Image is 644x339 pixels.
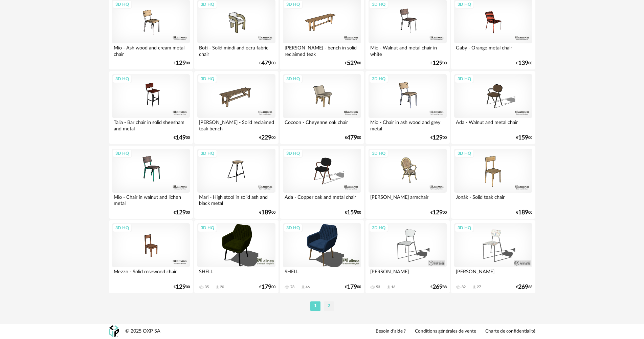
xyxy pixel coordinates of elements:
[454,193,532,206] div: Jonàk - Solid teak chair
[112,43,190,57] div: Mio - Ash wood and cream metal chair
[376,329,406,335] a: Besoin d'aide ?
[259,61,275,66] div: € 00
[518,210,528,215] span: 189
[283,75,303,83] div: 3D HQ
[432,61,443,66] span: 129
[194,71,278,144] a: 3D HQ [PERSON_NAME] - Solid reclaimed teak bench €22900
[430,210,447,215] div: € 00
[454,149,474,158] div: 3D HQ
[283,267,361,281] div: SHELL
[345,61,361,66] div: € 00
[472,285,477,290] span: Download icon
[345,210,361,215] div: € 00
[176,210,186,215] span: 129
[430,61,447,66] div: € 00
[451,146,535,219] a: 3D HQ Jonàk - Solid teak chair €18900
[261,135,271,140] span: 229
[516,61,532,66] div: € 00
[432,135,443,140] span: 129
[176,135,186,140] span: 149
[369,75,388,83] div: 3D HQ
[306,285,310,290] div: 46
[112,267,190,281] div: Mezzo - Solid rosewood chair
[109,71,193,144] a: 3D HQ Talia - Bar chair in solid sheesham and metal €14900
[451,220,535,293] a: 3D HQ [PERSON_NAME] 82 Download icon 27 €26988
[220,285,224,290] div: 20
[125,328,160,335] div: © 2025 OXP SA
[197,43,275,57] div: Boti - Solid mindi and ecru fabric chair
[283,43,361,57] div: [PERSON_NAME] - bench in solid reclaimed teak
[109,325,119,337] img: OXP
[324,301,334,311] li: 2
[176,61,186,66] span: 129
[290,285,294,290] div: 78
[376,285,380,290] div: 53
[112,118,190,131] div: Talia - Bar chair in solid sheesham and metal
[386,285,391,290] span: Download icon
[112,75,132,83] div: 3D HQ
[518,61,528,66] span: 139
[174,135,190,140] div: € 00
[454,75,474,83] div: 3D HQ
[194,220,278,293] a: 3D HQ SHELL 35 Download icon 20 €17900
[259,285,275,290] div: € 00
[516,285,532,290] div: € 88
[280,71,364,144] a: 3D HQ Cocoon - Cheyenne oak chair €47900
[347,285,357,290] span: 179
[174,285,190,290] div: € 00
[198,224,217,232] div: 3D HQ
[454,43,532,57] div: Gaby - Orange metal chair
[283,118,361,131] div: Cocoon - Cheyenne oak chair
[454,224,474,232] div: 3D HQ
[462,285,466,290] div: 82
[198,75,217,83] div: 3D HQ
[430,285,447,290] div: € 88
[197,193,275,206] div: Mari - High stool in solid ash and black metal
[477,285,481,290] div: 27
[347,135,357,140] span: 479
[194,146,278,219] a: 3D HQ Mari - High stool in solid ash and black metal €18900
[485,329,535,335] a: Charte de confidentialité
[261,285,271,290] span: 179
[518,285,528,290] span: 269
[280,220,364,293] a: 3D HQ SHELL 78 Download icon 46 €17900
[432,285,443,290] span: 269
[454,118,532,131] div: Ada - Walnut and metal chair
[283,149,303,158] div: 3D HQ
[174,210,190,215] div: € 00
[345,135,361,140] div: € 00
[197,267,275,281] div: SHELL
[112,224,132,232] div: 3D HQ
[415,329,476,335] a: Conditions générales de vente
[280,146,364,219] a: 3D HQ Ada - Copper oak and metal chair €15900
[369,267,446,281] div: [PERSON_NAME]
[174,61,190,66] div: € 00
[454,267,532,281] div: [PERSON_NAME]
[259,135,275,140] div: € 00
[283,224,303,232] div: 3D HQ
[301,285,306,290] span: Download icon
[516,210,532,215] div: € 00
[369,118,446,131] div: Mio - Chair in ash wood and grey metal
[347,61,357,66] span: 529
[109,146,193,219] a: 3D HQ Mio - Chair in walnut and lichen metal €12900
[112,193,190,206] div: Mio - Chair in walnut and lichen metal
[198,149,217,158] div: 3D HQ
[197,118,275,131] div: [PERSON_NAME] - Solid reclaimed teak bench
[310,301,320,311] li: 1
[347,210,357,215] span: 159
[112,149,132,158] div: 3D HQ
[451,71,535,144] a: 3D HQ Ada - Walnut and metal chair €15900
[365,71,449,144] a: 3D HQ Mio - Chair in ash wood and grey metal €12900
[369,43,446,57] div: Mio - Walnut and metal chair in white
[205,285,209,290] div: 35
[176,285,186,290] span: 129
[259,210,275,215] div: € 00
[430,135,447,140] div: € 00
[369,149,388,158] div: 3D HQ
[516,135,532,140] div: € 00
[261,210,271,215] span: 189
[109,220,193,293] a: 3D HQ Mezzo - Solid rosewood chair €12900
[365,146,449,219] a: 3D HQ [PERSON_NAME] armchair €12900
[261,61,271,66] span: 479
